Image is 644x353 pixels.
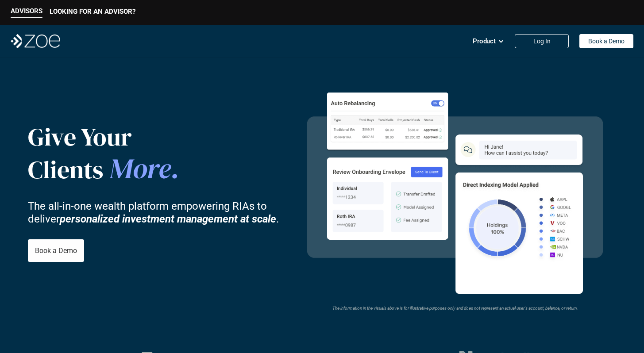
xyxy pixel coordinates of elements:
p: ADVISORS [11,7,42,15]
a: Book a Demo [28,239,84,262]
span: . [171,149,180,188]
a: Book a Demo [579,34,633,48]
p: Log In [533,38,551,45]
p: Book a Demo [35,246,77,255]
p: The all-in-one wealth platform empowering RIAs to deliver . [28,200,293,226]
p: Give Your [28,122,232,152]
span: More [109,149,171,188]
p: Clients [28,152,232,186]
p: Book a Demo [588,38,625,45]
strong: personalized investment management at scale [60,212,276,225]
p: Product [473,35,496,48]
p: LOOKING FOR AN ADVISOR? [50,8,135,15]
a: Log In [515,34,569,48]
em: The information in the visuals above is for illustrative purposes only and does not represent an ... [332,306,578,311]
